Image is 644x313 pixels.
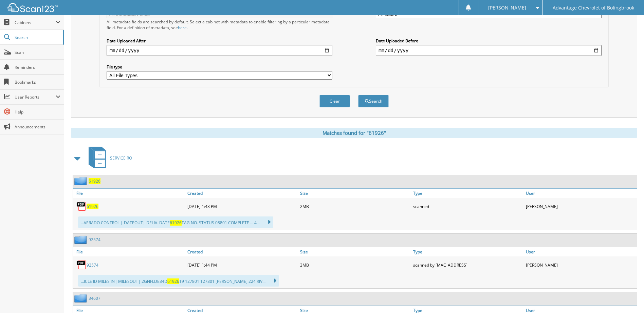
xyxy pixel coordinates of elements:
[610,280,644,313] iframe: Chat Widget
[15,79,60,85] span: Bookmarks
[74,294,89,302] img: folder2.png
[78,216,273,228] div: ...VERADO CONTROL | DATEOUT| DELIV. DATE TAG NO. STATUS 08801 COMPLETE ... 4...
[186,258,298,272] div: [DATE] 1:44 PM
[89,237,100,243] a: 92574
[376,38,602,44] label: Date Uploaded Before
[553,6,634,10] span: Advantage Chevrolet of Bolingbrook
[186,247,298,256] a: Created
[15,94,56,100] span: User Reports
[107,64,332,70] label: File type
[488,6,526,10] span: [PERSON_NAME]
[87,204,98,209] a: 61926
[376,45,602,56] input: end
[15,109,60,115] span: Help
[107,45,332,56] input: start
[110,155,132,161] span: SERVICE RO
[107,38,332,44] label: Date Uploaded After
[15,35,59,40] span: Search
[15,20,56,25] span: Cabinets
[524,200,637,213] div: [PERSON_NAME]
[15,124,60,130] span: Announcements
[74,177,89,185] img: folder2.png
[186,189,298,198] a: Created
[298,189,411,198] a: Size
[411,247,524,256] a: Type
[73,189,186,198] a: File
[89,178,100,184] a: 61926
[411,258,524,272] div: scanned by [MAC_ADDRESS]
[15,64,60,70] span: Reminders
[76,201,87,211] img: PDF.png
[71,128,637,138] div: Matches found for "61926"
[15,49,60,55] span: Scan
[76,260,87,270] img: PDF.png
[524,189,637,198] a: User
[107,19,332,30] div: All metadata fields are searched by default. Select a cabinet with metadata to enable filtering b...
[87,262,98,268] a: 92574
[298,247,411,256] a: Size
[7,3,58,12] img: scan123-logo-white.svg
[319,95,350,107] button: Clear
[170,220,182,226] span: 61926
[411,200,524,213] div: scanned
[358,95,389,107] button: Search
[178,25,187,30] a: here
[411,189,524,198] a: Type
[74,235,89,244] img: folder2.png
[73,247,186,256] a: File
[524,247,637,256] a: User
[167,278,179,284] span: 61926
[524,258,637,272] div: [PERSON_NAME]
[89,295,100,301] a: 34607
[85,145,132,171] a: SERVICE RO
[78,275,279,287] div: ...ICLE ID MILES IN |MILESOUT| 2GNFLDE34D 19 127801 127801 [PERSON_NAME] 224 RIV...
[186,200,298,213] div: [DATE] 1:43 PM
[298,258,411,272] div: 3MB
[298,200,411,213] div: 2MB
